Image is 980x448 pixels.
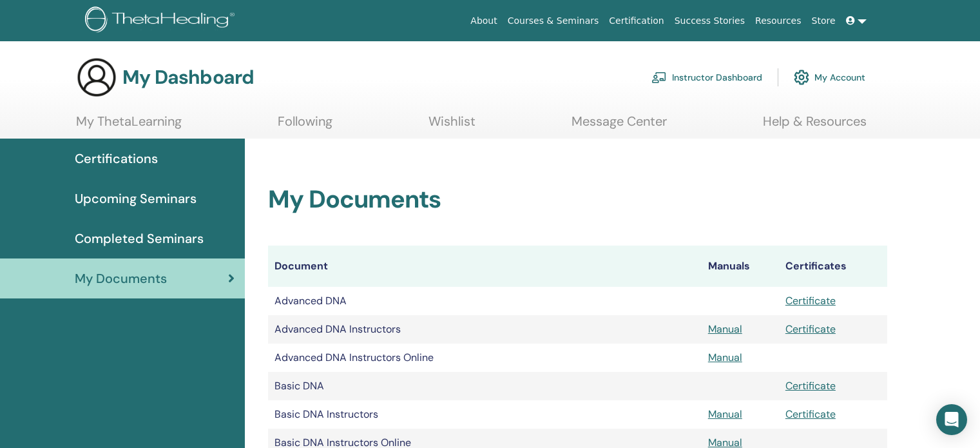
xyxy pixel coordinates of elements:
td: Advanced DNA Instructors [268,315,702,344]
a: Certification [604,9,669,33]
a: Manual [708,407,742,421]
h3: My Dashboard [122,66,254,89]
a: Message Center [572,113,667,139]
div: Open Intercom Messenger [936,404,967,435]
a: About [465,9,502,33]
a: Certificate [785,407,836,421]
a: Resources [750,9,807,33]
span: My Documents [75,269,167,288]
a: Wishlist [428,113,476,139]
a: Help & Resources [763,113,867,139]
h2: My Documents [268,185,887,215]
span: Completed Seminars [75,229,204,248]
a: Success Stories [669,9,750,33]
td: Advanced DNA [268,287,702,315]
img: generic-user-icon.jpg [76,57,117,98]
th: Certificates [779,246,887,287]
a: Certificate [785,322,836,336]
a: My ThetaLearning [76,113,182,139]
a: Certificate [785,294,836,307]
a: Manual [708,322,742,336]
a: Following [278,113,332,139]
td: Advanced DNA Instructors Online [268,344,702,372]
a: Instructor Dashboard [651,63,762,92]
a: Manual [708,351,742,364]
span: Upcoming Seminars [75,189,197,208]
a: My Account [794,63,865,92]
img: chalkboard-teacher.svg [651,72,667,83]
a: Certificate [785,379,836,393]
td: Basic DNA Instructors [268,400,702,429]
a: Store [807,9,841,33]
span: Certifications [75,149,158,168]
a: Courses & Seminars [503,9,604,33]
th: Manuals [702,246,779,287]
img: logo.png [85,6,239,35]
img: cog.svg [794,66,809,88]
th: Document [268,246,702,287]
td: Basic DNA [268,372,702,400]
